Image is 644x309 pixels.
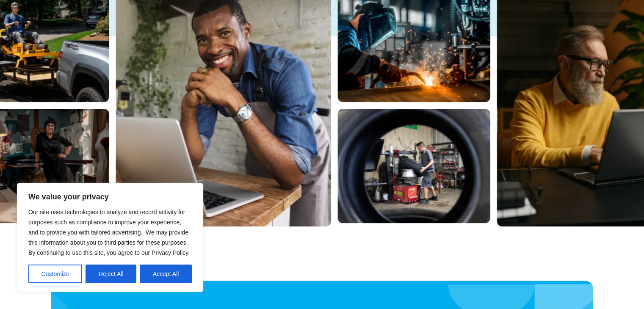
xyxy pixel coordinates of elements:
img: A man fitting a new tire on a rim [338,109,490,223]
button: Reject All [86,265,136,283]
span: Our site uses technologies to analyze and record activity for purposes such as compliance to impr... [28,209,190,256]
button: Accept All [140,265,192,283]
div: We value your privacy [17,183,203,292]
p: We value your privacy [28,192,192,202]
button: Customize [28,265,82,283]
